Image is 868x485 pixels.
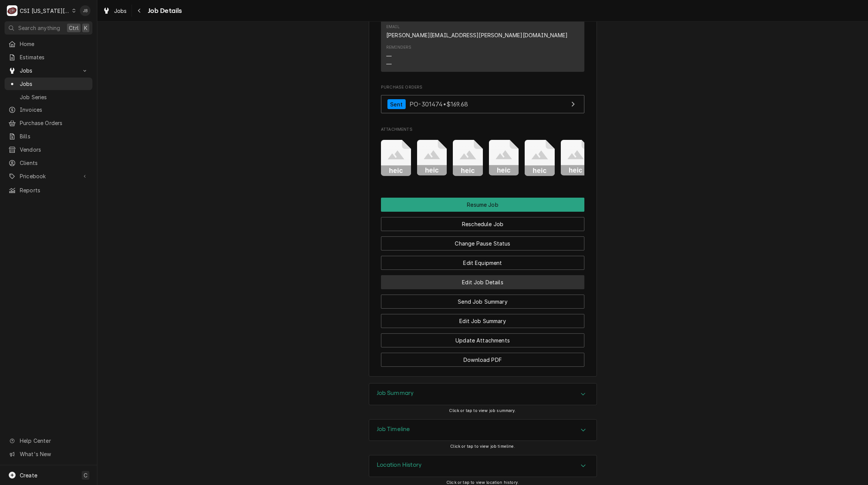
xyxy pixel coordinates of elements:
button: Edit Equipment [381,256,584,270]
a: Purchase Orders [5,117,92,129]
h3: Location History [377,461,422,469]
div: Button Group Row [381,231,584,250]
span: Attachments [381,127,584,133]
div: Email [386,24,568,39]
span: Ctrl [69,24,79,32]
button: heic [561,140,591,176]
div: JB [80,5,90,16]
div: Reminders [386,44,411,68]
div: — [386,52,392,60]
span: Job Details [146,6,182,16]
span: Clients [20,159,89,167]
a: Invoices [5,103,92,116]
span: Purchase Orders [20,119,89,127]
button: Reschedule Job [381,217,584,231]
div: — [386,60,392,68]
button: Download PDF [381,353,584,367]
button: Accordion Details Expand Trigger [369,420,597,441]
a: Home [5,38,92,50]
button: Navigate back [133,5,146,17]
span: Vendors [20,146,89,154]
button: heic [525,140,555,176]
div: Button Group Row [381,212,584,231]
span: Invoices [20,106,89,114]
button: heic [417,140,447,176]
span: Create [20,472,37,479]
button: heic [489,140,519,176]
span: What's New [20,450,88,458]
div: Button Group Row [381,198,584,212]
span: Help Center [20,437,88,445]
span: Jobs [20,80,89,88]
div: Button Group Row [381,289,584,309]
button: heic [381,140,411,176]
span: Pricebook [20,172,77,180]
button: Accordion Details Expand Trigger [369,455,597,477]
div: CSI Kansas City.'s Avatar [7,5,17,16]
button: Edit Job Details [381,275,584,289]
h3: Job Timeline [377,426,410,433]
span: K [84,24,87,32]
a: Go to What's New [5,448,92,460]
span: Click or tap to view location history. [446,480,519,485]
button: Send Job Summary [381,295,584,309]
div: C [7,5,17,16]
div: Reminders [386,44,411,51]
a: Jobs [100,5,130,17]
h3: Job Summary [377,390,414,397]
button: Update Attachments [381,333,584,347]
span: Attachments [381,134,584,182]
div: Accordion Header [369,384,597,405]
span: Reports [20,186,89,194]
span: Jobs [114,7,127,15]
div: Job Summary [369,383,597,405]
div: Job Timeline [369,419,597,441]
span: Click or tap to view job summary. [449,408,516,413]
div: Email [386,24,400,30]
span: Search anything [18,24,60,32]
div: Accordion Header [369,455,597,477]
a: Jobs [5,78,92,90]
a: Estimates [5,51,92,63]
span: Home [20,40,89,48]
div: CSI [US_STATE][GEOGRAPHIC_DATA]. [20,7,70,15]
a: View Purchase Order [381,95,584,114]
div: Location History [369,455,597,477]
a: Bills [5,130,92,143]
div: Button Group Row [381,250,584,270]
div: Button Group Row [381,270,584,289]
button: Search anythingCtrlK [5,21,92,35]
span: Estimates [20,53,89,61]
span: PO-301474 • $169.68 [409,100,468,108]
span: Bills [20,132,89,140]
div: Sent [387,99,406,109]
span: Purchase Orders [381,84,584,90]
span: Click or tap to view job timeline. [450,444,515,449]
button: heic [453,140,483,176]
a: Job Series [5,91,92,103]
button: Change Pause Status [381,236,584,250]
a: Go to Help Center [5,434,92,447]
a: Reports [5,184,92,197]
a: [PERSON_NAME][EMAIL_ADDRESS][PERSON_NAME][DOMAIN_NAME] [386,32,568,38]
div: Joshua Bennett's Avatar [80,5,90,16]
div: Purchase Orders [381,84,584,117]
a: Clients [5,157,92,169]
a: Go to Pricebook [5,170,92,182]
button: Accordion Details Expand Trigger [369,384,597,405]
button: Edit Job Summary [381,314,584,328]
div: Attachments [381,127,584,182]
div: Button Group Row [381,328,584,347]
div: Button Group Row [381,309,584,328]
div: Button Group [381,198,584,367]
button: Resume Job [381,198,584,212]
span: Job Series [20,93,89,101]
a: Go to Jobs [5,64,92,77]
span: Jobs [20,67,77,74]
a: Vendors [5,143,92,156]
div: Button Group Row [381,347,584,367]
span: C [84,471,87,479]
div: Accordion Header [369,420,597,441]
